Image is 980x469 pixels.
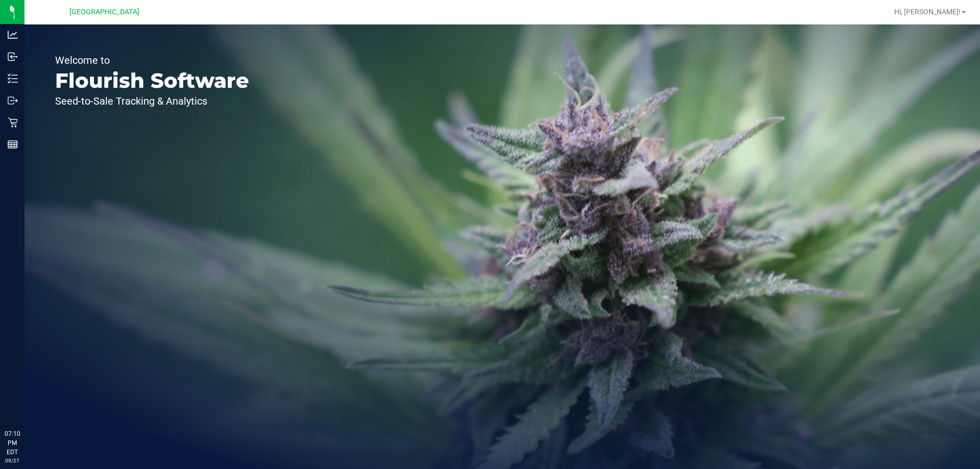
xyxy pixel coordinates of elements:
iframe: Resource center [10,387,41,418]
span: [GEOGRAPHIC_DATA] [69,8,139,16]
inline-svg: Reports [8,139,18,150]
inline-svg: Analytics [8,30,18,40]
inline-svg: Inventory [8,73,18,84]
span: Hi, [PERSON_NAME]! [894,8,961,16]
p: Welcome to [55,55,249,65]
p: 09/27 [5,457,20,464]
p: Flourish Software [55,70,249,91]
inline-svg: Inbound [8,52,18,62]
inline-svg: Outbound [8,95,18,106]
p: 07:10 PM EDT [5,429,20,457]
p: Seed-to-Sale Tracking & Analytics [55,96,249,106]
inline-svg: Retail [8,117,18,128]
